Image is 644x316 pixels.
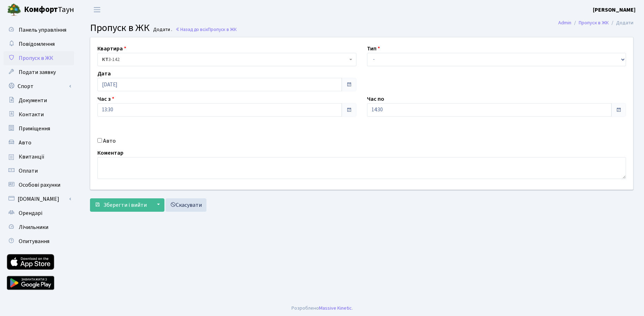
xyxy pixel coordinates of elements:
span: Особові рахунки [19,181,60,189]
span: Документи [19,97,47,104]
span: Подати заявку [19,68,56,76]
span: Пропуск в ЖК [90,21,150,35]
span: Оплати [19,167,38,175]
nav: breadcrumb [548,16,644,30]
label: Дата [97,69,111,78]
span: <b>КТ</b>&nbsp;&nbsp;&nbsp;&nbsp;3-142 [97,53,356,66]
b: КТ [102,56,108,63]
span: Лічильники [19,223,48,231]
label: Авто [103,137,116,145]
a: Пропуск в ЖК [579,19,609,26]
span: Пропуск в ЖК [208,26,237,33]
a: Повідомлення [4,37,74,51]
span: Панель управління [19,26,66,34]
label: Квартира [97,44,126,53]
label: Коментар [97,149,124,157]
a: Подати заявку [4,65,74,79]
span: Опитування [19,237,49,245]
a: Документи [4,93,74,107]
a: Авто [4,136,74,150]
small: Додати . [152,27,172,33]
a: Лічильники [4,220,74,234]
span: <b>КТ</b>&nbsp;&nbsp;&nbsp;&nbsp;3-142 [102,56,348,63]
a: [DOMAIN_NAME] [4,192,74,206]
span: Приміщення [19,125,50,132]
button: Переключити навігацію [88,4,106,16]
span: Контакти [19,111,44,118]
a: Контакти [4,107,74,122]
a: Massive Kinetic [319,304,352,312]
label: Час з [97,95,114,103]
b: Комфорт [24,4,58,15]
a: [PERSON_NAME] [593,6,636,14]
span: Пропуск в ЖК [19,54,53,62]
label: Час по [367,95,384,103]
a: Особові рахунки [4,178,74,192]
span: Авто [19,139,31,147]
a: Спорт [4,79,74,93]
div: Розроблено . [291,304,353,312]
span: Таун [24,4,74,16]
a: Квитанції [4,150,74,164]
span: Зберегти і вийти [103,201,147,209]
a: Пропуск в ЖК [4,51,74,65]
span: Орендарі [19,209,42,217]
a: Приміщення [4,122,74,136]
a: Admin [558,19,571,26]
button: Зберегти і вийти [90,198,151,212]
span: Квитанції [19,153,44,161]
a: Скасувати [165,198,206,212]
span: Повідомлення [19,40,55,48]
a: Орендарі [4,206,74,220]
label: Тип [367,44,380,53]
a: Опитування [4,234,74,248]
a: Панель управління [4,23,74,37]
b: [PERSON_NAME] [593,6,636,14]
img: logo.png [7,3,21,17]
a: Оплати [4,164,74,178]
a: Назад до всіхПропуск в ЖК [175,26,237,33]
li: Додати [609,19,633,27]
